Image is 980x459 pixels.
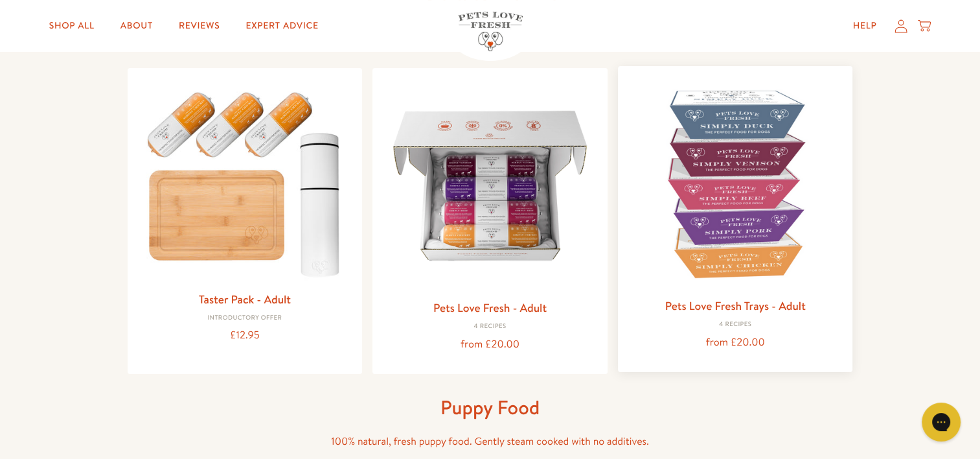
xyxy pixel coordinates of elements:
a: Shop All [39,13,105,39]
div: Introductory Offer [138,314,352,322]
a: Pets Love Fresh - Adult [433,300,547,316]
div: from £20.00 [628,334,843,351]
img: Pets Love Fresh Trays - Adult [628,76,843,291]
a: Reviews [168,13,230,39]
div: £12.95 [138,327,352,344]
img: Taster Pack - Adult [138,78,352,284]
a: Help [843,13,887,39]
span: 100% natural, fresh puppy food. Gently steam cooked with no additives. [331,434,649,449]
a: Expert Advice [235,13,328,39]
iframe: Gorgias live chat messenger [915,398,967,446]
a: Taster Pack - Adult [199,291,291,307]
div: 4 Recipes [383,323,597,331]
img: Pets Love Fresh [458,12,523,51]
img: Pets Love Fresh - Adult [383,78,597,293]
a: About [110,13,163,39]
div: from £20.00 [383,336,597,353]
a: Pets Love Fresh Trays - Adult [665,298,806,314]
h1: Puppy Food [283,395,698,420]
div: 4 Recipes [628,321,843,329]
